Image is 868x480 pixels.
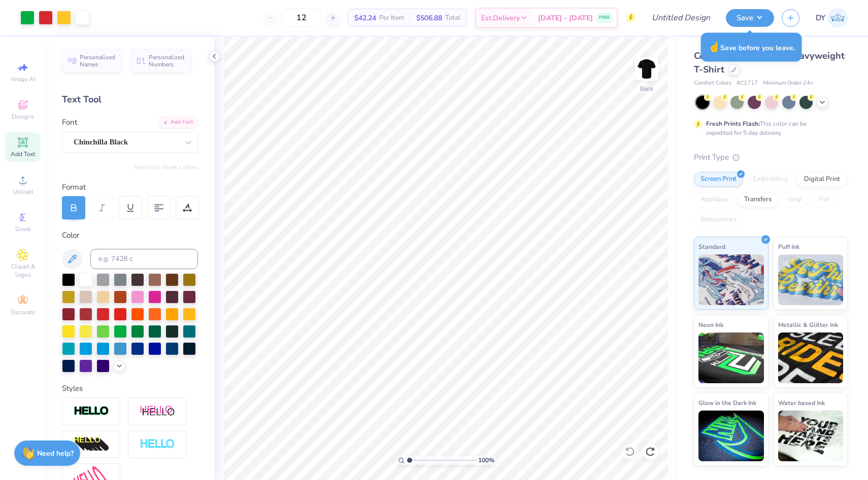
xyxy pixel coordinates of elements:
div: Vinyl [781,192,810,207]
label: Font [62,117,77,128]
strong: Fresh Prints Flash: [706,120,760,128]
img: Glow in the Dark Ink [698,411,764,461]
span: Comfort Colors Adult Heavyweight T-Shirt [694,50,845,76]
span: Neon Ink [698,319,723,330]
img: Metallic & Glitter Ink [778,333,844,383]
span: Personalized Names [80,54,116,68]
img: Negative Space [140,438,175,450]
img: Puff Ink [778,254,844,305]
div: Digital Print [797,172,847,187]
div: Save before you leave. [701,33,802,62]
a: DY [816,8,848,28]
div: Styles [62,383,198,394]
span: Minimum Order: 24 + [763,79,814,88]
span: Personalized Numbers [149,54,185,68]
input: e.g. 7428 c [90,249,198,269]
div: Transfers [738,192,778,207]
span: Glow in the Dark Ink [698,397,756,408]
span: Clipart & logos [5,263,41,279]
div: Applique [694,192,735,207]
span: Add Text [11,150,35,158]
span: $506.88 [416,13,442,23]
span: FREE [599,14,610,21]
span: [DATE] - [DATE] [538,13,593,23]
img: Neon Ink [698,333,764,383]
img: Water based Ink [778,411,844,461]
span: Standard [698,241,725,252]
span: Per Item [379,13,404,23]
div: This color can be expedited for 5 day delivery. [706,119,831,137]
span: Greek [15,225,31,233]
img: 3d Illusion [74,436,109,453]
div: Color [62,230,198,241]
span: Comfort Colors [694,79,731,88]
img: Standard [698,254,764,305]
span: Water based Ink [778,397,825,408]
img: Stroke [74,405,109,417]
div: Format [62,181,199,193]
span: Total [445,13,460,23]
span: 100 % [478,456,494,465]
div: Text Tool [62,93,198,106]
div: Foil [813,192,837,207]
div: Back [640,84,653,93]
button: Save [726,9,774,27]
span: Est. Delivery [481,13,520,23]
div: Embroidery [746,172,794,187]
div: Add Font [158,117,198,128]
span: DY [816,12,825,24]
span: Puff Ink [778,241,799,252]
img: Shadow [140,405,175,418]
span: Metallic & Glitter Ink [778,319,838,330]
div: Screen Print [694,172,743,187]
span: Decorate [11,308,35,316]
span: $42.24 [354,13,376,23]
span: ☝️ [708,41,720,54]
span: Designs [12,113,34,121]
span: Upload [13,188,33,196]
img: Delyne Yonke Tapa [828,8,848,28]
input: Untitled Design [644,8,718,28]
img: Back [637,59,657,79]
strong: Need help? [37,449,74,458]
div: Print Type [694,152,848,163]
span: # C1717 [737,79,758,88]
input: – – [282,9,321,27]
span: Image AI [11,75,35,83]
button: Switch to Greek Letters [135,163,198,171]
div: Rhinestones [694,212,743,228]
